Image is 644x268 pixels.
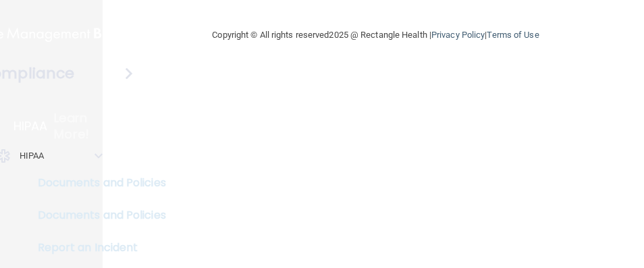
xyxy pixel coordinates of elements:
[54,110,103,142] p: Learn More!
[14,118,48,134] p: HIPAA
[130,14,622,57] div: Copyright © All rights reserved 2025 @ Rectangle Health | |
[487,30,539,40] a: Terms of Use
[4,209,188,222] p: Documents and Policies
[431,30,485,40] a: Privacy Policy
[4,176,188,190] p: Documents and Policies
[4,241,188,254] p: Report an Incident
[20,148,45,164] p: HIPAA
